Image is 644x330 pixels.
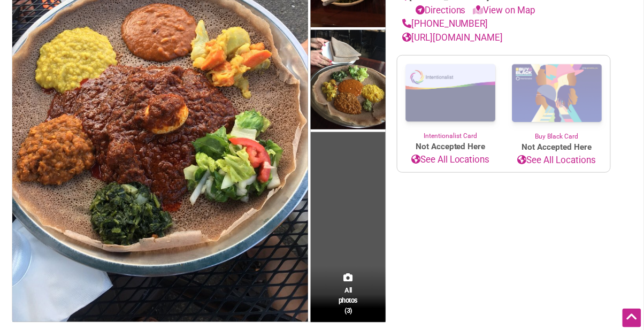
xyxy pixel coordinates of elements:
span: Not Accepted Here [397,141,504,153]
a: [URL][DOMAIN_NAME] [402,32,503,43]
img: Intentionalist Card [397,56,504,131]
a: [PHONE_NUMBER] [402,18,488,29]
a: View on Map [473,5,536,16]
a: Buy Black Card [504,56,610,141]
a: See All Locations [504,154,610,167]
img: Buy Black Card [504,56,610,132]
div: Scroll Back to Top [623,309,641,327]
span: Not Accepted Here [504,141,610,154]
a: Intentionalist Card [397,56,504,141]
a: Directions [416,5,466,16]
a: See All Locations [397,153,504,167]
span: All photos (3) [339,286,358,316]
